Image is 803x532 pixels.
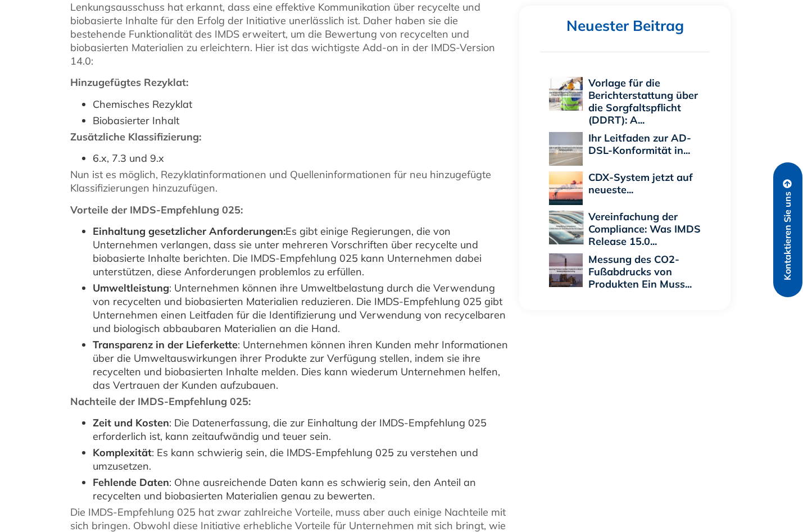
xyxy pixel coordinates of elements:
li: : Ohne ausreichende Daten kann es schwierig sein, den Anteil an recycelten und biobasierten Mater... [93,476,509,503]
a: Kontaktieren Sie uns [773,162,802,297]
img: CDX-System jetzt an die neuesten EU-POP-Vorschriften angepasst [549,171,583,205]
strong: Nachteile der IMDS-Empfehlung 025: [70,395,251,408]
span: Kontaktieren Sie uns [783,192,793,280]
li: : Es kann schwierig sein, die IMDS-Empfehlung 025 zu verstehen und umzusetzen. [93,446,509,473]
li: : Unternehmen können ihre Umweltbelastung durch die Verwendung von recycelten und biobasierten Ma... [93,281,509,335]
strong: Zusätzliche Klassifizierung: [70,130,201,143]
a: Messung des CO2-Fußabdrucks von Produkten Ein Muss... [588,253,692,290]
strong: Vorteile der IMDS-Empfehlung 025: [70,203,243,216]
img: Ihr Leitfaden zur AD-DSL-Konformität in der Luft- und Raumfahrt- und Verteidigungsindustrie [549,132,583,166]
strong: Fehlende Daten [93,476,169,489]
strong: Transparenz in der Lieferkette [93,338,238,351]
img: Vereinfachung der Compliance: Was IMDS Release 15.0 für das PCF-Reporting bedeutet [548,210,584,245]
li: Chemisches Rezyklat [93,98,509,111]
img: Messung des CO2-Fußabdrucks von Produkten ist ein Muss für eine moderne Fertigung [549,253,583,287]
strong: Hinzugefügtes Rezyklat: [70,76,188,89]
a: Vereinfachung der Compliance: Was IMDS Release 15.0... [588,210,701,248]
strong: Einhaltung gesetzlicher Anforderungen: [93,225,285,238]
h2: Neuester Beitrag [541,17,709,35]
a: Vorlage für die Berichterstattung über die Sorgfaltspflicht (DDRT): A... [588,76,698,126]
a: Ihr Leitfaden zur AD-DSL-Konformität in... [588,131,691,157]
strong: Umweltleistung [93,281,169,294]
li: : Unternehmen können ihren Kunden mehr Informationen über die Umweltauswirkungen ihrer Produkte z... [93,338,509,392]
li: Es gibt einige Regierungen, die von Unternehmen verlangen, dass sie unter mehreren Vorschriften ü... [93,225,509,279]
li: : Die Datenerfassung, die zur Einhaltung der IMDS-Empfehlung 025 erforderlich ist, kann zeitaufwä... [93,416,509,443]
img: Due Diligence Reporting Template (DDRT): Die Roadmap eines Lieferanten zur Compliance [549,77,583,111]
li: Biobasierter Inhalt [93,114,509,128]
strong: Zeit und Kosten [93,416,169,429]
strong: Komplexität [93,446,152,459]
p: Nun ist es möglich, Rezyklatinformationen und Quelleninformationen für neu hinzugefügte Klassifiz... [70,168,509,195]
a: CDX-System jetzt auf neueste... [588,171,693,196]
li: 6.x, 7.3 und 9.x [93,152,509,165]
